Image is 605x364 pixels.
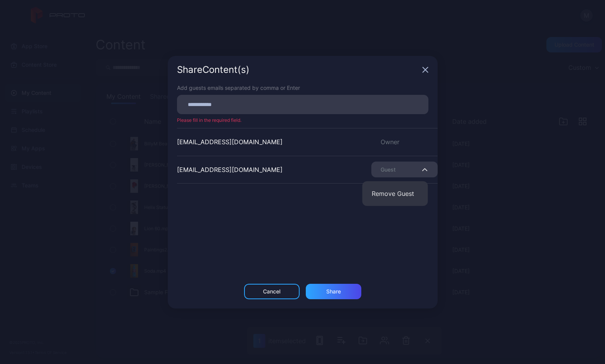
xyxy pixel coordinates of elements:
div: Please fill in the required field. [168,117,438,123]
button: Cancel [244,284,300,299]
div: [EMAIL_ADDRESS][DOMAIN_NAME] [177,165,283,174]
button: Guest [371,162,438,177]
button: Remove Guest [362,181,428,206]
div: Share Content (s) [177,65,419,74]
div: Add guests emails separated by comma or Enter [177,84,428,92]
div: Cancel [263,288,280,295]
button: Share [306,284,361,299]
div: Owner [371,137,438,147]
div: Share [326,288,341,295]
div: [EMAIL_ADDRESS][DOMAIN_NAME] [177,137,283,147]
